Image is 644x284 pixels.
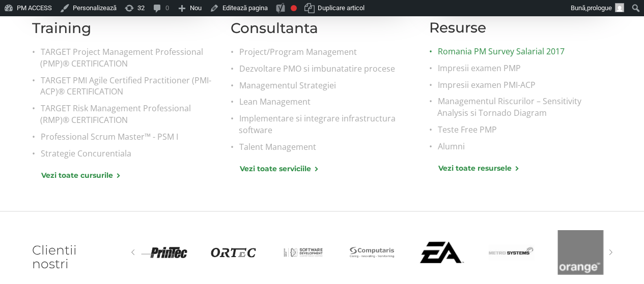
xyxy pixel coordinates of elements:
a: Vezi toate resursele [438,163,518,173]
img: Orange [558,230,604,275]
a: TARGET Project Management Professional (PMP)® CERTIFICATION [40,46,215,70]
a: Lean Management [239,96,414,108]
h2: Consultanta [231,20,414,36]
img: ORTEC CEE [211,247,257,258]
h2: Training [32,20,215,36]
h2: Resurse [429,20,612,36]
a: TARGET PMI Agile Certified Practitioner (PMI-ACP)® CERTIFICATION [40,75,215,98]
h2: Clientii nostri [32,243,116,271]
a: Dezvoltare PMO si imbunatatire procese [239,63,414,75]
a: Romania PM Survey Salarial 2017 [437,46,612,57]
a: Managementul Riscurilor – Sensitivity Analysis si Tornado Diagram [437,96,612,119]
a: Teste Free PMP [437,124,612,136]
a: Alumni [437,141,612,152]
a: Implementare si integrare infrastructura software [239,113,414,136]
a: Managementul Strategiei [239,80,414,91]
a: Talent Management [239,141,414,153]
img: Computaris [350,247,396,258]
a: Impresii examen PMI-ACP [437,79,612,91]
span: prologue [587,4,612,12]
a: Vezi toate serviciile [240,163,318,174]
a: TARGET Risk Management Professional (RMP)® CERTIFICATION [40,103,215,126]
img: Electronic Arts [419,241,465,263]
img: Medicover Synevo [280,245,326,260]
a: Vezi toate cursurile [41,170,120,180]
a: Strategie Concurentiala [40,148,215,160]
img: Metro Systems GmbH [489,244,535,261]
a: Project/Program Management [239,46,414,58]
a: Professional Scrum Master™ - PSM I [40,131,215,143]
div: Necesită îmbunătățire [291,5,297,11]
img: Printec Group [141,247,187,258]
a: Impresii examen PMP [437,62,612,74]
